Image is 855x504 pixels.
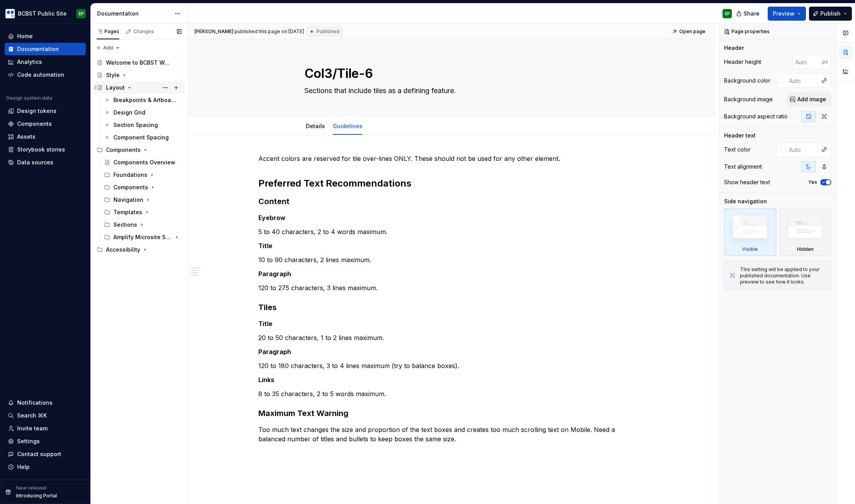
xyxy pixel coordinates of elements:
div: Show header text [724,178,770,186]
div: Templates [101,206,185,219]
p: 8 to 35 characters, 2 to 5 words maximum. [258,389,645,398]
div: Foundations [113,171,147,179]
div: Contact support [17,450,61,458]
a: Assets [5,130,86,143]
button: Share [732,7,765,21]
p: Introducing Portal [16,493,57,499]
a: Storybook stories [5,143,86,156]
div: Side navigation [724,197,767,205]
div: Components [94,144,185,156]
button: Add image [786,92,831,106]
p: 120 to 180 characters, 3 to 4 lines maximum (try to balance boxes). [258,361,645,370]
div: Text alignment [724,163,762,171]
textarea: Col3/Tile-6 [303,64,597,83]
input: Auto [786,74,818,88]
div: Design tokens [17,107,57,115]
div: Text color [724,146,751,153]
strong: Links [258,376,274,384]
a: Style [94,69,185,81]
a: Design tokens [5,105,86,117]
div: Data sources [17,159,53,166]
div: Notifications [17,399,53,407]
button: Notifications [5,397,86,409]
div: Pages [97,28,119,35]
span: Add [103,45,113,51]
div: Hidden [797,246,814,252]
div: EP [725,11,730,17]
div: Analytics [17,58,42,66]
div: Details [303,118,328,134]
h3: Maximum Text Warning [258,408,645,419]
div: Background aspect ratio [724,113,788,120]
img: b44e7a6b-69a5-43df-ae42-963d7259159b.png [5,9,15,18]
div: Welcome to BCBST Web [106,59,170,67]
div: Sections [101,219,185,231]
div: Help [17,463,30,471]
p: px [822,59,828,65]
a: Analytics [5,56,86,68]
div: Navigation [101,194,185,206]
a: Home [5,30,86,42]
div: Storybook stories [17,146,65,153]
span: [PERSON_NAME] [194,28,233,35]
div: Invite team [17,425,48,432]
div: Code automation [17,71,64,79]
a: Settings [5,435,86,448]
div: Header height [724,58,761,66]
div: Hidden [779,208,832,256]
div: Components [101,181,185,194]
div: EP [79,11,84,17]
button: Help [5,461,86,473]
div: Design Grid [113,109,145,116]
div: published this page on [DATE] [235,28,304,35]
p: New release! [16,485,47,491]
div: Foundations [101,169,185,181]
input: Auto [792,55,822,69]
div: Search ⌘K [17,412,47,419]
p: Too much text changes the size and proportion of the text boxes and creates too much scrolling te... [258,425,645,444]
button: Search ⌘K [5,409,86,422]
span: Open page [679,28,705,35]
a: Open page [670,26,709,37]
div: Layout [106,84,125,92]
a: Documentation [5,43,86,55]
span: Preview [773,10,795,18]
div: Documentation [17,45,59,53]
h3: Tiles [258,302,645,313]
div: Assets [17,133,35,141]
button: BCBST Public SiteEP [2,5,89,22]
div: Amplify Microsite Sections [113,233,172,241]
div: Sections [113,221,137,229]
div: Amplify Microsite Sections [101,231,185,243]
div: Settings [17,437,40,445]
a: Welcome to BCBST Web [94,56,185,69]
button: Publish [809,7,852,21]
div: Templates [113,208,142,216]
p: 20 to 50 characters, 1 to 2 lines maximum. [258,333,645,342]
div: Section Spacing [113,121,158,129]
a: Components [5,118,86,130]
a: Invite team [5,422,86,435]
p: Accent colors are reserved for tile over-lines ONLY. These should not be used for any other element. [258,154,645,163]
strong: Title [258,242,272,250]
span: Publish [820,10,841,18]
a: Details [306,123,325,129]
a: Section Spacing [101,119,185,131]
div: Navigation [113,196,143,204]
span: Published [316,28,339,35]
div: Component Spacing [113,134,169,141]
div: Components [113,183,148,191]
button: Contact support [5,448,86,460]
a: Data sources [5,156,86,169]
div: Page tree [94,56,185,256]
div: Header text [724,132,756,139]
p: 120 to 275 characters, 3 lines maximum. [258,283,645,293]
div: BCBST Public Site [18,10,67,18]
button: Add [94,42,123,53]
div: Components [106,146,141,154]
a: Breakpoints & Artboards [101,94,185,106]
div: Components Overview [113,159,175,166]
div: Breakpoints & Artboards [113,96,178,104]
div: Style [106,71,120,79]
p: 10 to 90 characters, 2 lines maximum. [258,255,645,264]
